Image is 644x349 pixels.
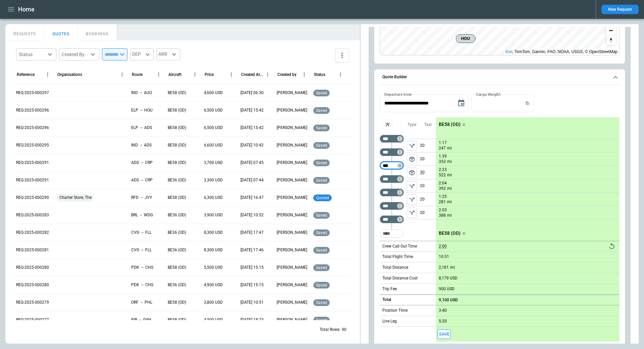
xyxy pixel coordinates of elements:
p: 6,600 USD [204,142,223,148]
label: Departure time [384,91,412,97]
p: BE58 (OD) [168,317,186,323]
p: mi [447,145,452,151]
p: mi [450,265,455,270]
p: Trip Fee [382,286,397,292]
p: PDK → CHS [131,282,153,288]
p: Live Leg [382,318,397,324]
div: Not found [380,188,404,197]
span: Save this aircraft quote and copy details to clipboard [437,330,451,339]
span: Charter Store, The [57,189,94,206]
p: REQ-2025-000280 [16,282,49,288]
p: BE58 (OD) [168,90,186,96]
p: 20 [420,139,436,152]
p: [PERSON_NAME] [277,90,307,96]
p: BE36 (OD) [168,177,186,183]
div: ARR [156,48,180,60]
p: [PERSON_NAME] [277,247,307,253]
span: Type of sector [407,194,417,205]
p: 09/12/2025 18:23 [240,317,264,323]
p: [PERSON_NAME] [277,317,307,323]
p: 1:25 [439,194,447,199]
button: REQUESTS [5,24,44,40]
p: 20 [420,206,436,219]
p: 281 [439,199,446,205]
button: Aircraft column menu [190,70,200,79]
button: Organisations column menu [117,70,127,79]
p: BE58 (OD) [439,122,461,127]
p: BE58 (OD) [168,125,186,131]
button: left aligned [407,181,417,191]
a: Esri [505,49,513,54]
button: left aligned [407,141,417,151]
span: Type of sector [407,208,417,218]
p: REQ-2025-000280 [16,265,49,270]
p: BRL → WDG [131,212,153,218]
span: quoted [315,195,330,200]
p: 2:00 [439,244,447,249]
span: Type of sector [407,168,417,178]
p: REQ-2025-000283 [16,212,49,218]
div: Reference [17,72,35,77]
p: 2:03 [439,208,447,213]
span: saved [315,248,328,253]
p: 3,800 USD [204,300,223,305]
p: BE58 (OD) [168,107,186,113]
div: Not found [380,135,404,143]
p: 1:39 [439,154,447,159]
p: BE58 (OD) [168,265,186,270]
p: [PERSON_NAME] [277,142,307,148]
p: 09/16/2025 17:47 [240,230,264,235]
p: mi [447,186,452,191]
span: saved [315,126,328,130]
p: ELP → HOU [131,107,153,113]
p: 3,700 USD [204,160,223,166]
button: Zoom out [606,26,616,35]
p: 522 [439,172,446,178]
p: 09/16/2025 17:46 [240,247,264,253]
p: CVG → FLL [131,247,152,253]
p: REQ-2025-000296 [16,107,49,113]
span: saved [315,178,328,183]
button: left aligned [407,194,417,205]
p: 09/22/2025 15:42 [240,107,264,113]
span: package_2 [409,156,415,163]
p: 09/16/2025 15:15 [240,265,264,270]
p: mi [447,159,452,165]
label: Cargo Weight [476,91,500,97]
p: 09/22/2025 15:42 [240,125,264,131]
p: 20 [420,152,436,166]
p: 09/22/2025 07:45 [240,160,264,166]
div: scrollable content [436,117,620,342]
button: left aligned [407,154,417,164]
p: REQ-2025-000291 [16,160,49,166]
p: REQ-2025-000297 [16,90,49,96]
p: Total Flight Time [382,254,413,260]
button: Created At (UTC-05:00) column menu [263,70,272,79]
p: BE36 (OD) [168,247,186,253]
p: ADS → CRP [131,160,153,166]
p: 30 [420,166,436,179]
div: Not found [380,175,404,183]
p: 1:17 [439,140,447,145]
p: Position Time [382,308,408,313]
p: Total Distance [382,265,408,270]
button: Created by column menu [300,70,309,79]
p: REQ-2025-000277 [16,317,49,323]
span: Type of sector [407,181,417,191]
p: ADS → CRP [131,177,153,183]
p: Crew Call Out Time [382,244,417,249]
p: [PERSON_NAME] [277,300,307,305]
p: 4,600 USD [204,90,223,96]
span: package_2 [409,169,415,176]
p: [PERSON_NAME] [277,160,307,166]
p: 900 USD [439,287,454,292]
p: 9,100 USD [439,298,458,303]
div: Route [132,72,143,77]
span: Aircraft selection [382,120,392,130]
p: 09/16/2025 10:51 [240,300,264,305]
div: Status [19,51,46,58]
button: left aligned [407,208,417,218]
p: mi [447,213,452,218]
p: Type [408,122,416,128]
button: Reference column menu [43,70,52,79]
